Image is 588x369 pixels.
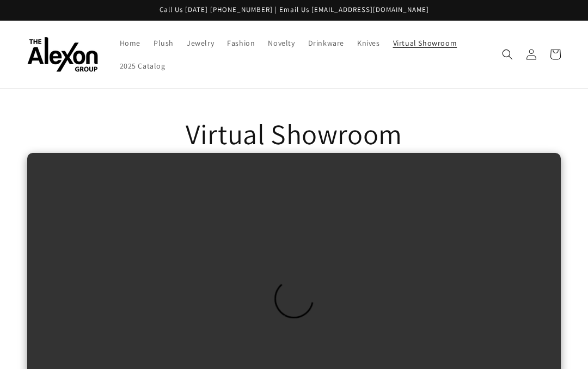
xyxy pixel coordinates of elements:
[495,42,519,66] summary: Search
[186,116,402,153] h1: Virtual Showroom
[393,38,457,48] span: Virtual Showroom
[227,38,255,48] span: Fashion
[113,54,172,77] a: 2025 Catalog
[302,32,351,54] a: Drinkware
[120,38,140,48] span: Home
[147,32,180,54] a: Plush
[154,38,174,48] span: Plush
[27,37,98,72] img: The Alexon Group
[261,32,301,54] a: Novelty
[220,32,261,54] a: Fashion
[187,38,214,48] span: Jewelry
[387,32,464,54] a: Virtual Showroom
[357,38,380,48] span: Knives
[268,38,295,48] span: Novelty
[351,32,387,54] a: Knives
[308,38,344,48] span: Drinkware
[113,32,147,54] a: Home
[180,32,220,54] a: Jewelry
[120,61,166,71] span: 2025 Catalog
